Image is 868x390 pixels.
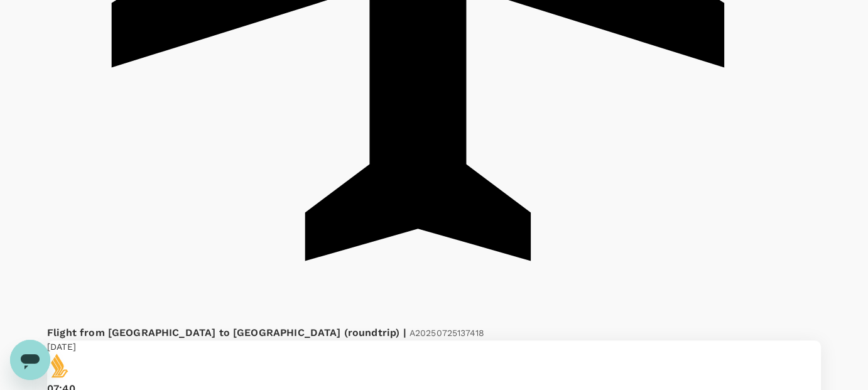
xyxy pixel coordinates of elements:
p: [DATE] [47,340,821,353]
img: Singapore Airlines [47,353,72,378]
iframe: Button to launch messaging window [10,340,50,380]
span: A20250725137418 [410,328,484,338]
span: | [403,327,406,339]
p: Flight from [GEOGRAPHIC_DATA] to [GEOGRAPHIC_DATA] (roundtrip) [47,325,821,340]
